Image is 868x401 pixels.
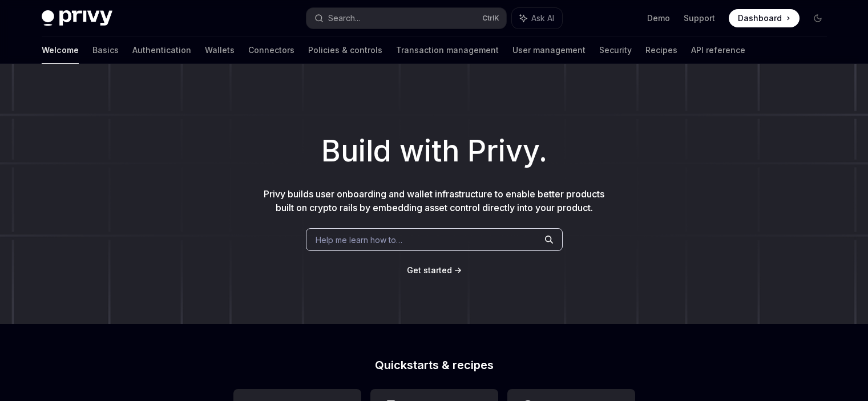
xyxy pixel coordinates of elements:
[407,265,452,275] span: Get started
[92,37,119,64] a: Basics
[316,234,402,246] span: Help me learn how to…
[42,10,112,26] img: dark logo
[264,188,604,213] span: Privy builds user onboarding and wallet infrastructure to enable better products built on crypto ...
[647,13,670,24] a: Demo
[328,11,360,25] div: Search...
[482,14,499,23] span: Ctrl K
[248,37,294,64] a: Connectors
[512,8,562,29] button: Ask AI
[691,37,745,64] a: API reference
[18,129,850,173] h1: Build with Privy.
[42,37,79,64] a: Welcome
[306,8,506,29] button: Search...CtrlK
[512,37,586,64] a: User management
[684,13,715,24] a: Support
[729,9,800,27] a: Dashboard
[599,37,632,64] a: Security
[531,13,554,24] span: Ask AI
[233,359,635,371] h2: Quickstarts & recipes
[396,37,499,64] a: Transaction management
[809,9,827,27] button: Toggle dark mode
[132,37,191,64] a: Authentication
[407,265,452,276] a: Get started
[205,37,235,64] a: Wallets
[738,13,782,24] span: Dashboard
[308,37,382,64] a: Policies & controls
[645,37,677,64] a: Recipes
